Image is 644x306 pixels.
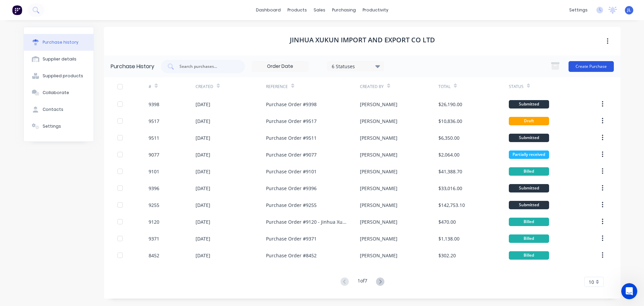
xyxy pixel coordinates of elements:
[266,134,317,141] div: Purchase Order #9511
[438,118,462,125] div: $10,836.00
[438,134,460,141] div: $6,350.00
[329,5,359,15] div: purchasing
[24,101,94,118] button: Contacts
[360,101,397,108] div: [PERSON_NAME]
[149,134,159,141] div: 9511
[509,201,549,209] div: Submitted
[266,168,317,175] div: Purchase Order #9101
[12,5,22,15] img: Factory
[509,184,549,192] div: Submitted
[149,252,159,259] div: 8452
[196,134,210,141] div: [DATE]
[111,62,154,71] div: Purchase History
[24,118,94,135] button: Settings
[438,84,450,90] div: Total
[438,235,460,242] div: $1,138.00
[509,251,549,260] div: Billed
[266,84,288,90] div: Reference
[566,5,591,15] div: settings
[438,185,462,192] div: $33,016.00
[24,68,94,84] button: Supplied products
[360,218,397,225] div: [PERSON_NAME]
[438,168,462,175] div: $41,388.70
[332,62,380,70] div: 6 Statuses
[196,185,210,192] div: [DATE]
[266,218,346,225] div: Purchase Order #9120 - Jinhua Xukun Import and Export CO LTD
[358,277,367,287] div: 1 of 7
[253,5,284,15] a: dashboard
[196,101,210,108] div: [DATE]
[24,51,94,68] button: Supplier details
[196,252,210,259] div: [DATE]
[266,118,317,125] div: Purchase Order #9517
[149,185,159,192] div: 9396
[43,39,78,45] div: Purchase history
[196,168,210,175] div: [DATE]
[360,252,397,259] div: [PERSON_NAME]
[438,252,456,259] div: $302.20
[509,117,549,125] div: Draft
[284,5,310,15] div: products
[290,36,435,44] h1: Jinhua Xukun Import and Export CO LTD
[149,101,159,108] div: 9398
[509,234,549,243] div: Billed
[196,202,210,209] div: [DATE]
[149,118,159,125] div: 9517
[509,150,549,159] div: Partially received
[252,61,308,72] input: Order Date
[196,118,210,125] div: [DATE]
[360,168,397,175] div: [PERSON_NAME]
[43,123,61,129] div: Settings
[149,84,151,90] div: #
[149,168,159,175] div: 9101
[360,235,397,242] div: [PERSON_NAME]
[266,202,317,209] div: Purchase Order #9255
[196,235,210,242] div: [DATE]
[196,218,210,225] div: [DATE]
[266,235,317,242] div: Purchase Order #9371
[360,185,397,192] div: [PERSON_NAME]
[509,84,524,90] div: Status
[24,84,94,101] button: Collaborate
[360,134,397,141] div: [PERSON_NAME]
[266,101,317,108] div: Purchase Order #9398
[360,151,397,158] div: [PERSON_NAME]
[359,5,392,15] div: productivity
[149,218,159,225] div: 9120
[266,151,317,158] div: Purchase Order #9077
[509,218,549,226] div: Billed
[509,134,549,142] div: Submitted
[627,7,631,13] span: JL
[149,202,159,209] div: 9255
[43,90,69,96] div: Collaborate
[621,283,637,299] iframe: Intercom live chat
[569,61,614,72] button: Create Purchase
[43,106,63,113] div: Contacts
[360,84,384,90] div: Created By
[589,278,594,286] span: 10
[438,218,456,225] div: $470.00
[266,185,317,192] div: Purchase Order #9396
[149,235,159,242] div: 9371
[438,202,465,209] div: $142,753.10
[43,56,76,62] div: Supplier details
[149,151,159,158] div: 9077
[360,202,397,209] div: [PERSON_NAME]
[196,151,210,158] div: [DATE]
[196,84,213,90] div: Created
[509,100,549,108] div: Submitted
[266,252,317,259] div: Purchase Order #8452
[438,101,462,108] div: $26,190.00
[360,118,397,125] div: [PERSON_NAME]
[509,167,549,176] div: Billed
[310,5,329,15] div: sales
[24,34,94,51] button: Purchase history
[438,151,460,158] div: $2,064.00
[179,63,234,70] input: Search purchases...
[43,73,83,79] div: Supplied products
